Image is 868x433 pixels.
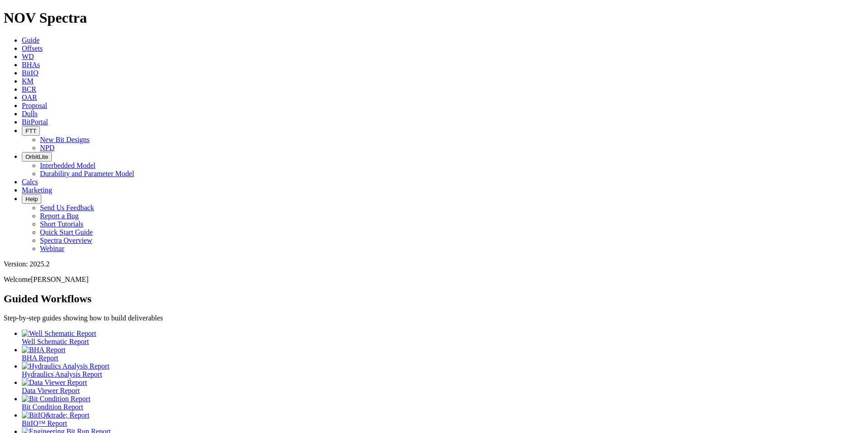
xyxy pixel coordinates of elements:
[22,69,38,77] a: BitIQ
[22,419,67,427] span: BitIQ™ Report
[40,162,95,169] a: Interbedded Model
[22,362,864,378] a: Hydraulics Analysis Report Hydraulics Analysis Report
[22,126,40,136] button: FTT
[22,77,34,85] a: KM
[22,330,864,345] a: Well Schematic Report Well Schematic Report
[22,346,65,354] img: BHA Report
[22,379,87,387] img: Data Viewer Report
[22,93,37,101] a: OAR
[22,186,52,194] a: Marketing
[22,178,38,186] a: Calcs
[4,293,864,305] h2: Guided Workflows
[22,395,90,403] img: Bit Condition Report
[4,260,864,268] div: Version: 2025.2
[22,102,47,109] a: Proposal
[40,245,64,252] a: Webinar
[25,153,48,160] span: OrbitLite
[22,61,40,69] a: BHAs
[40,228,93,236] a: Quick Start Guide
[22,403,83,411] span: Bit Condition Report
[40,220,84,228] a: Short Tutorials
[25,196,38,202] span: Help
[22,411,864,427] a: BitIQ&trade; Report BitIQ™ Report
[22,338,89,345] span: Well Schematic Report
[22,152,52,162] button: OrbitLite
[22,44,43,52] a: Offsets
[22,36,39,44] a: Guide
[22,53,34,60] a: WD
[22,370,102,378] span: Hydraulics Analysis Report
[22,379,864,394] a: Data Viewer Report Data Viewer Report
[22,362,109,370] img: Hydraulics Analysis Report
[40,204,94,212] a: Send Us Feedback
[40,136,89,143] a: New Bit Designs
[22,395,864,411] a: Bit Condition Report Bit Condition Report
[22,118,48,126] a: BitPortal
[25,128,36,134] span: FTT
[4,314,864,322] p: Step-by-step guides showing how to build deliverables
[40,212,79,220] a: Report a Bug
[22,85,36,93] a: BCR
[31,276,89,283] span: [PERSON_NAME]
[40,236,92,244] a: Spectra Overview
[4,10,864,26] h1: NOV Spectra
[22,411,89,419] img: BitIQ&trade; Report
[22,346,864,362] a: BHA Report BHA Report
[22,354,58,362] span: BHA Report
[22,110,38,118] a: Dulls
[22,330,96,338] img: Well Schematic Report
[22,194,41,204] button: Help
[22,387,80,394] span: Data Viewer Report
[40,170,134,177] a: Durability and Parameter Model
[4,276,864,284] p: Welcome
[40,144,54,152] a: NPD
